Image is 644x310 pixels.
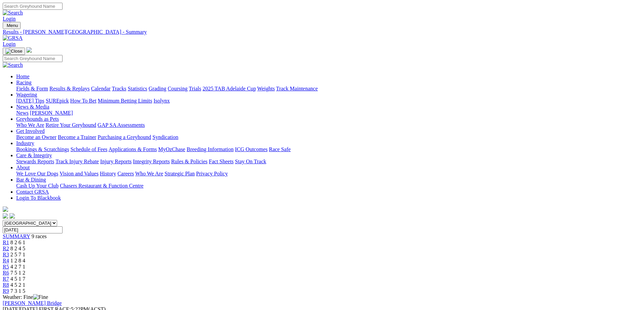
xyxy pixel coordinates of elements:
div: Greyhounds as Pets [16,122,641,128]
a: R5 [3,264,9,270]
a: Minimum Betting Limits [98,98,152,104]
a: Bookings & Scratchings [16,146,69,152]
a: [DATE] Tips [16,98,44,104]
a: 2025 TAB Adelaide Cup [202,86,256,91]
span: R8 [3,282,9,288]
span: R4 [3,258,9,263]
a: Retire Your Greyhound [46,122,96,128]
a: Track Maintenance [276,86,318,91]
a: R6 [3,270,9,276]
a: News & Media [16,104,49,110]
a: Login [3,41,16,47]
span: 8 2 6 1 [10,239,25,245]
a: Wagering [16,92,37,97]
img: facebook.svg [3,213,8,219]
div: Care & Integrity [16,159,641,165]
div: Results - [PERSON_NAME][GEOGRAPHIC_DATA] - Summary [3,29,641,35]
a: Greyhounds as Pets [16,116,59,122]
a: Who We Are [16,122,44,128]
button: Toggle navigation [3,48,25,55]
a: Statistics [128,86,147,91]
span: 9 races [31,233,47,239]
span: 4 2 7 1 [10,264,25,270]
a: We Love Our Dogs [16,171,58,176]
a: Racing [16,80,31,85]
a: About [16,165,30,170]
div: Bar & Dining [16,183,641,189]
a: Schedule of Fees [70,146,107,152]
a: Fields & Form [16,86,48,91]
a: Become an Owner [16,134,56,140]
a: Grading [149,86,166,91]
a: R3 [3,252,9,257]
a: GAP SA Assessments [98,122,145,128]
a: Careers [117,171,134,176]
img: logo-grsa-white.png [3,206,8,212]
a: News [16,110,28,116]
a: Trials [189,86,201,91]
a: Tracks [112,86,126,91]
input: Search [3,55,63,62]
a: Stewards Reports [16,159,54,164]
a: MyOzChase [158,146,185,152]
a: Coursing [168,86,188,91]
span: 7 5 1 2 [10,270,25,276]
img: Close [5,49,22,54]
a: Purchasing a Greyhound [98,134,151,140]
span: R9 [3,288,9,294]
a: Industry [16,140,34,146]
a: Bar & Dining [16,177,46,182]
a: Strategic Plan [165,171,195,176]
div: About [16,171,641,177]
a: Contact GRSA [16,189,49,195]
a: SUREpick [46,98,69,104]
a: [PERSON_NAME] Bridge [3,300,62,306]
a: R1 [3,239,9,245]
a: Login To Blackbook [16,195,61,201]
a: Become a Trainer [58,134,96,140]
span: 1 2 8 4 [10,258,25,263]
img: Search [3,10,23,16]
a: Who We Are [135,171,163,176]
a: Integrity Reports [133,159,170,164]
a: Track Injury Rebate [55,159,99,164]
a: Home [16,74,29,79]
a: Syndication [152,134,178,140]
a: [PERSON_NAME] [30,110,73,116]
span: Weather: Fine [3,294,48,300]
img: GRSA [3,35,23,41]
img: logo-grsa-white.png [26,47,32,53]
a: R2 [3,246,9,251]
a: Privacy Policy [196,171,228,176]
input: Search [3,3,63,10]
a: Get Involved [16,128,45,134]
a: History [100,171,116,176]
img: twitter.svg [9,213,15,219]
a: R7 [3,276,9,282]
div: Industry [16,146,641,152]
span: 2 5 7 1 [10,252,25,257]
img: Fine [33,294,48,300]
span: 7 3 1 5 [10,288,25,294]
span: 4 5 2 1 [10,282,25,288]
a: SUMMARY [3,233,30,239]
a: Rules & Policies [171,159,208,164]
a: Results & Replays [49,86,90,91]
button: Toggle navigation [3,22,21,29]
a: Fact Sheets [209,159,234,164]
a: Injury Reports [100,159,132,164]
div: Racing [16,86,641,92]
a: Race Safe [269,146,290,152]
div: News & Media [16,110,641,116]
a: Calendar [91,86,111,91]
div: Wagering [16,98,641,104]
a: Care & Integrity [16,152,52,158]
a: Weights [257,86,275,91]
a: Applications & Forms [109,146,157,152]
a: Cash Up Your Club [16,183,58,189]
